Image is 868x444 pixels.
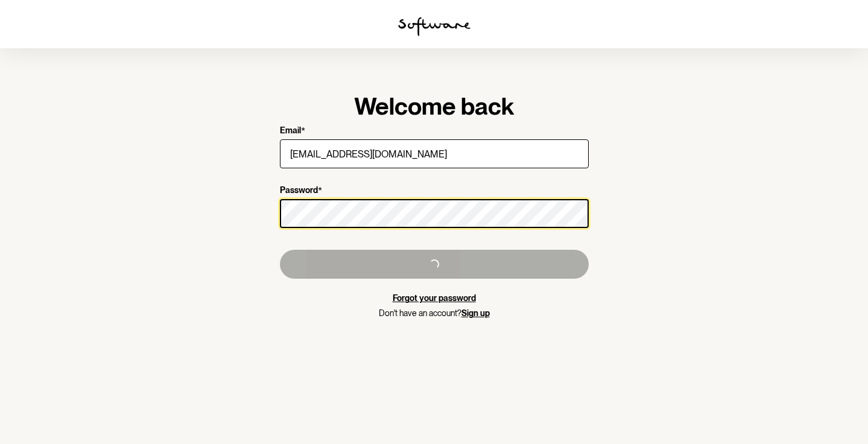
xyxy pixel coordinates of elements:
a: Sign up [461,308,490,318]
p: Password [280,185,318,197]
p: Email [280,125,301,137]
img: software logo [398,17,470,36]
a: Forgot your password [393,293,476,303]
p: Don't have an account? [280,308,589,319]
h1: Welcome back [280,92,589,121]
